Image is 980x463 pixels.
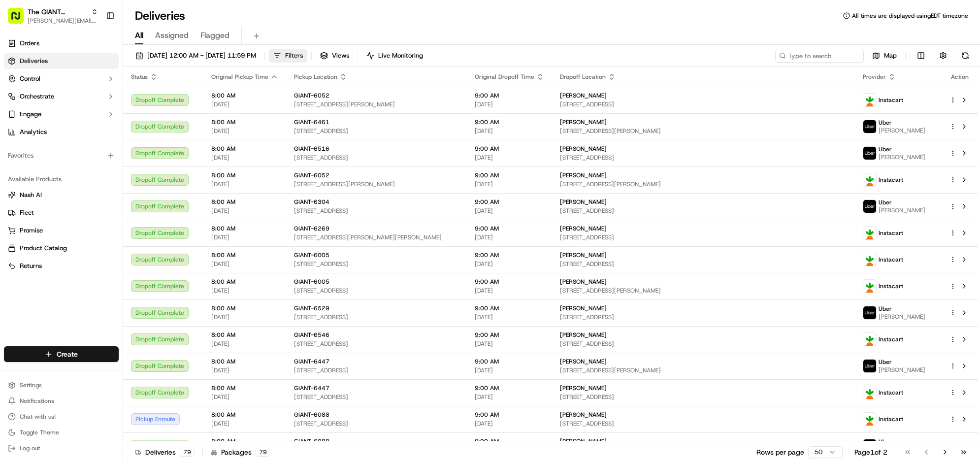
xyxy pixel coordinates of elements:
button: Log out [4,441,119,455]
span: [DATE] [475,393,544,401]
button: Product Catalog [4,240,119,256]
span: Promise [20,226,43,235]
span: [STREET_ADDRESS] [560,233,847,241]
span: [DATE] [475,233,544,241]
span: [STREET_ADDRESS] [560,260,847,268]
span: [PERSON_NAME] [879,366,925,374]
span: 9:00 AM [475,198,544,206]
span: [STREET_ADDRESS] [294,340,459,348]
div: 79 [180,448,195,457]
button: Refresh [958,49,972,63]
img: profile_instacart_ahold_partner.png [863,280,876,293]
span: All [135,30,143,41]
span: [STREET_ADDRESS][PERSON_NAME][PERSON_NAME] [294,233,459,241]
span: 8:00 AM [211,145,278,153]
button: Chat with us! [4,410,119,424]
span: Orders [20,39,39,48]
span: [STREET_ADDRESS] [294,154,459,162]
span: Instacart [879,335,903,343]
span: [STREET_ADDRESS] [560,340,847,348]
span: [DATE] [475,420,544,428]
div: Page 1 of 2 [854,447,887,457]
span: 8:00 AM [211,304,278,312]
span: 9:00 AM [475,225,544,232]
span: GIANT-6088 [294,411,329,419]
span: [PERSON_NAME] [879,127,925,134]
span: Original Pickup Time [211,73,268,81]
button: Fleet [4,205,119,221]
span: 9:00 AM [475,304,544,312]
span: 8:00 AM [211,358,278,365]
img: profile_instacart_ahold_partner.png [863,227,876,239]
span: [STREET_ADDRESS][PERSON_NAME] [560,366,847,374]
img: profile_uber_ahold_partner.png [863,360,876,372]
span: [DATE] [211,180,278,188]
a: Promise [8,226,115,235]
button: The GIANT Company [28,7,87,17]
span: 9:00 AM [475,92,544,99]
span: GIANT-6461 [294,118,329,126]
span: [DATE] [211,366,278,374]
span: Instacart [879,229,903,237]
span: 8:00 AM [211,171,278,179]
span: 8:00 AM [211,437,278,445]
span: Toggle Theme [20,429,59,436]
span: Assigned [155,30,189,41]
span: [STREET_ADDRESS] [560,100,847,108]
a: Analytics [4,124,119,140]
span: Dropoff Location [560,73,606,81]
button: Nash AI [4,187,119,203]
img: profile_uber_ahold_partner.png [863,306,876,319]
span: [PERSON_NAME] [879,153,925,161]
span: [DATE] [475,260,544,268]
div: Available Products [4,171,119,187]
button: Orchestrate [4,89,119,104]
span: GIANT-6447 [294,384,329,392]
span: [DATE] [211,313,278,321]
span: [DATE] [475,313,544,321]
span: [STREET_ADDRESS] [560,207,847,215]
span: [STREET_ADDRESS] [294,207,459,215]
span: All times are displayed using EDT timezone [852,12,968,20]
button: Notifications [4,394,119,408]
span: [PERSON_NAME] [560,304,607,312]
span: Pylon [98,254,119,262]
span: 9:00 AM [475,384,544,392]
span: Provider [863,73,886,81]
span: [STREET_ADDRESS] [294,260,459,268]
span: Instacart [879,96,903,104]
span: [STREET_ADDRESS] [294,420,459,428]
span: Log out [20,444,40,452]
span: [STREET_ADDRESS][PERSON_NAME] [560,180,847,188]
div: Favorites [4,148,119,164]
button: [DATE] 12:00 AM - [DATE] 11:59 PM [131,49,261,63]
span: 9:00 AM [475,171,544,179]
span: [DATE] [211,420,278,428]
span: Deliveries [20,57,48,66]
span: Settings [20,381,42,389]
span: GIANT-6005 [294,278,329,286]
span: [STREET_ADDRESS] [560,313,847,321]
span: Knowledge Base [20,230,75,240]
span: [PERSON_NAME] [560,225,607,232]
span: 8:00 AM [211,331,278,339]
button: [PERSON_NAME][EMAIL_ADDRESS][DOMAIN_NAME] [28,17,98,25]
span: Engage [20,110,41,119]
img: profile_instacart_ahold_partner.png [863,94,876,106]
span: [DATE] [475,100,544,108]
span: GIANT-6516 [294,145,329,153]
span: Filters [285,51,303,60]
span: [STREET_ADDRESS] [294,366,459,374]
span: 9:00 AM [475,278,544,286]
span: GIANT-6088 [294,437,329,445]
span: 8:00 AM [211,92,278,99]
span: GIANT-6304 [294,198,329,206]
span: [STREET_ADDRESS] [560,393,847,401]
span: 9:00 AM [475,437,544,445]
span: [PERSON_NAME] [879,313,925,321]
img: profile_instacart_ahold_partner.png [863,333,876,346]
span: GIANT-6269 [294,225,329,232]
span: 9:00 AM [475,118,544,126]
